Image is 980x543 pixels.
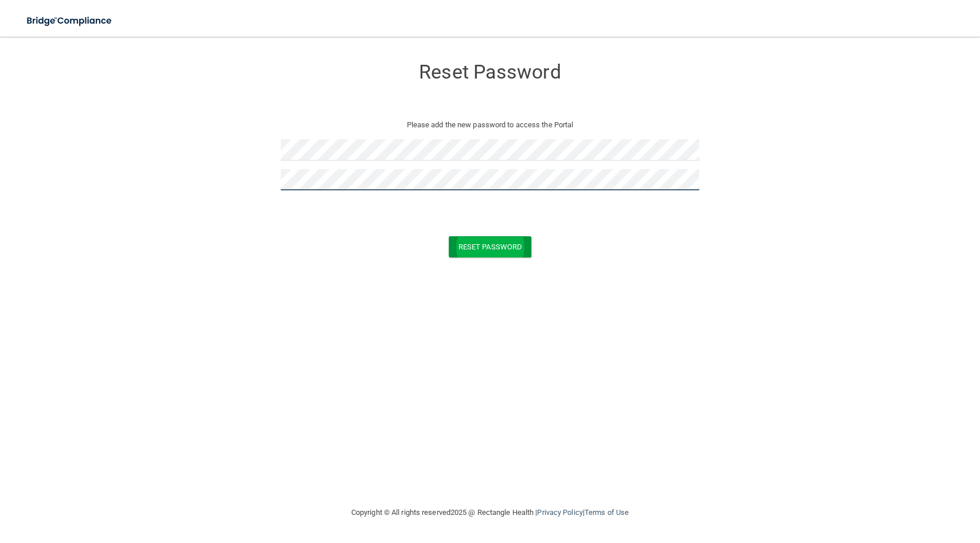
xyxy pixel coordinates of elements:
[537,508,582,517] a: Privacy Policy
[281,494,699,531] div: Copyright © All rights reserved 2025 @ Rectangle Health | |
[449,236,531,257] button: Reset Password
[281,61,699,83] h3: Reset Password
[17,9,123,33] img: bridge_compliance_login_screen.278c3ca4.svg
[782,462,966,507] iframe: Drift Widget Chat Controller
[289,118,691,132] p: Please add the new password to access the Portal
[585,508,629,517] a: Terms of Use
